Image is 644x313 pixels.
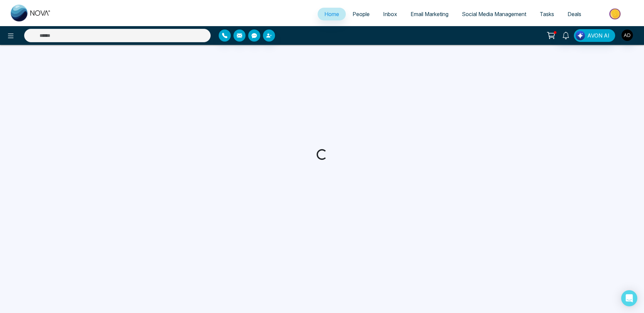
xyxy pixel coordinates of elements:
a: Home [318,8,346,20]
img: Market-place.gif [591,6,640,21]
span: AVON AI [587,32,609,40]
span: Home [324,11,339,17]
span: People [353,11,370,17]
div: Open Intercom Messenger [621,290,637,306]
span: Inbox [383,11,397,17]
span: Social Media Management [462,11,526,17]
span: Tasks [540,11,554,17]
img: User Avatar [622,29,633,41]
span: Email Marketing [411,11,448,17]
img: Nova CRM Logo [11,5,51,21]
button: AVON AI [574,29,615,42]
a: Inbox [376,8,404,20]
a: People [346,8,376,20]
img: Lead Flow [576,31,585,40]
span: Deals [568,11,581,17]
a: Social Media Management [455,8,533,20]
a: Tasks [533,8,561,20]
a: Deals [561,8,588,20]
a: Email Marketing [404,8,455,20]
